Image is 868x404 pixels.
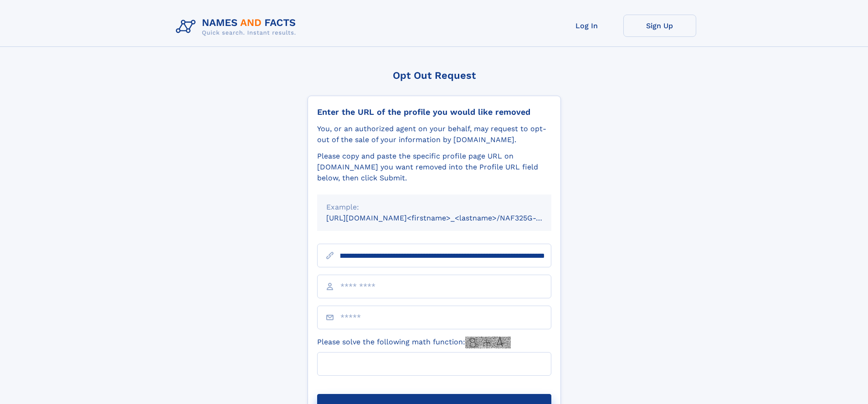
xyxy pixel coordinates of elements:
[326,202,542,213] div: Example:
[317,151,551,184] div: Please copy and paste the specific profile page URL on [DOMAIN_NAME] you want removed into the Pr...
[172,15,303,39] img: Logo Names and Facts
[317,337,511,348] label: Please solve the following math function:
[623,15,696,37] a: Sign Up
[317,107,551,117] div: Enter the URL of the profile you would like removed
[308,70,561,81] div: Opt Out Request
[317,123,551,145] div: You, or an authorized agent on your behalf, may request to opt-out of the sale of your informatio...
[550,15,623,37] a: Log In
[326,214,569,222] small: [URL][DOMAIN_NAME]<firstname>_<lastname>/NAF325G-xxxxxxxx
